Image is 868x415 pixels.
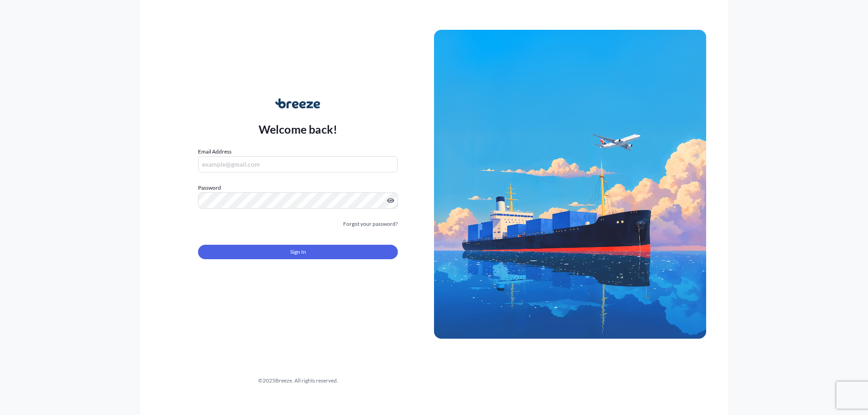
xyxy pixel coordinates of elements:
[434,30,706,339] img: Ship illustration
[259,122,338,136] p: Welcome back!
[198,183,398,192] label: Password
[290,247,306,256] span: Sign In
[198,156,398,173] input: example@gmail.com
[198,147,231,156] label: Email Address
[198,245,398,259] button: Sign In
[162,376,434,385] div: © 2025 Breeze. All rights reserved.
[343,219,398,228] a: Forgot your password?
[387,197,394,204] button: Show password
